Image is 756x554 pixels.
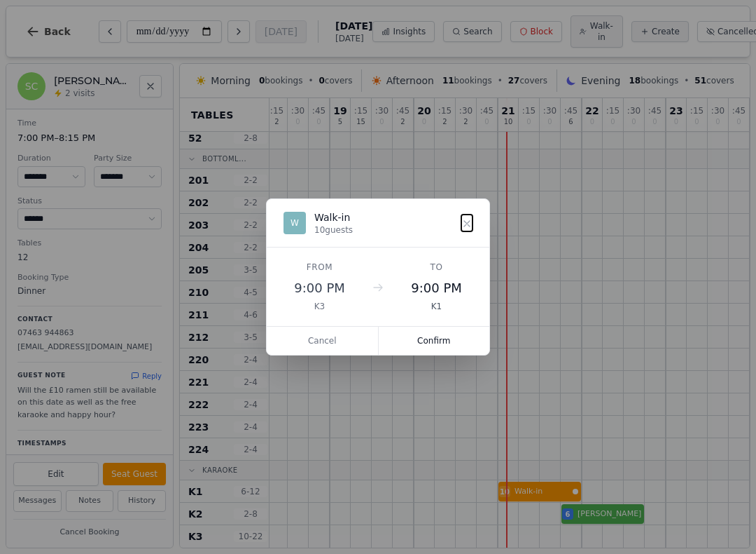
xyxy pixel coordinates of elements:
[379,327,490,355] button: Confirm
[400,262,472,273] div: To
[283,262,356,273] div: From
[283,212,306,234] div: W
[283,301,356,312] div: K3
[314,224,353,236] div: 10 guests
[267,327,379,355] button: Cancel
[314,210,353,224] div: Walk-in
[283,278,356,298] div: 9:00 PM
[400,278,472,298] div: 9:00 PM
[400,301,472,312] div: K1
